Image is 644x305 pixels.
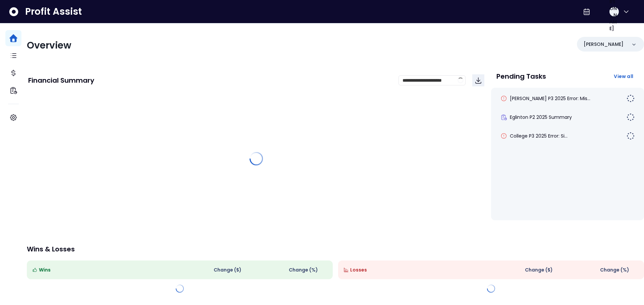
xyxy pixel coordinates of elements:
p: Pending Tasks [496,73,546,80]
span: Change (%) [600,266,629,274]
span: Change ( $ ) [525,266,553,274]
span: Eglinton P2 2025 Summary [510,114,572,121]
p: [PERSON_NAME] [584,41,624,48]
span: Change (%) [289,266,318,274]
img: Not yet Started [627,94,635,102]
span: Profit Assist [25,6,82,18]
p: Wins & Losses [27,246,644,252]
span: Overview [27,39,71,52]
img: Not yet Started [627,113,635,121]
span: College P3 2025 Error: Si... [510,133,568,139]
span: Losses [350,266,367,274]
span: View all [614,73,633,80]
p: Financial Summary [28,77,94,84]
span: Change ( $ ) [214,266,241,274]
button: Download [472,74,484,86]
button: View all [608,70,639,82]
span: Wins [39,266,51,274]
span: [PERSON_NAME] P3 2025 Error: Mis... [510,95,590,102]
img: Not yet Started [627,132,635,140]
